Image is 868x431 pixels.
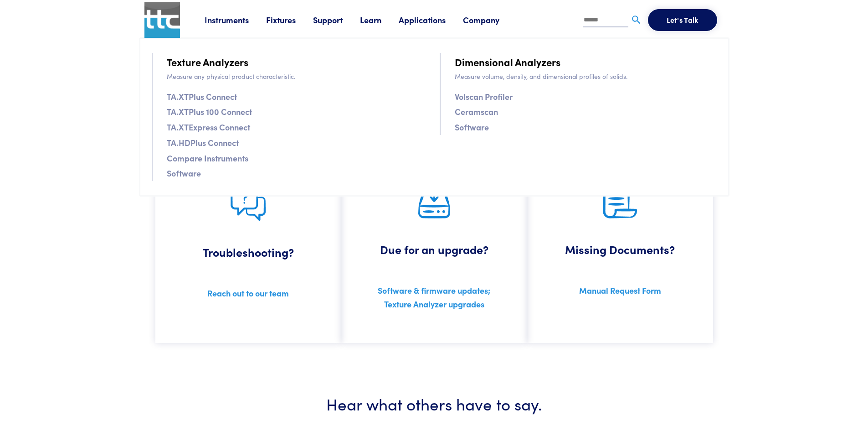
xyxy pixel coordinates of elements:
[378,285,490,296] a: Software & firmware updates;
[205,14,266,26] a: Instruments
[463,14,517,26] a: Company
[455,105,498,118] a: Ceramscan
[648,9,717,31] button: Let's Talk
[144,2,180,38] img: ttc_logo_1x1_v1.0.png
[167,90,237,103] a: TA.XTPlus Connect
[231,186,266,221] img: troubleshooting.png
[455,120,489,134] a: Software
[167,151,248,165] a: Compare Instruments
[166,392,702,415] h3: Hear what others have to say.
[167,105,252,118] a: TA.XTPlus 100 Connect
[355,218,514,280] h5: Due for an upgrade?
[384,298,484,310] a: Texture Analyzer upgrades
[167,71,429,81] p: Measure any physical product characteristic.
[455,90,513,103] a: Volscan Profiler
[167,120,250,134] a: TA.XTExpress Connect
[169,221,328,283] h5: Troubleshooting?
[399,14,463,26] a: Applications
[418,186,450,218] img: upgrade.png
[313,14,360,26] a: Support
[455,71,717,81] p: Measure volume, density, and dimensional profiles of solids.
[360,14,399,26] a: Learn
[167,136,239,149] a: TA.HDPlus Connect
[167,54,248,70] a: Texture Analyzers
[455,54,560,70] a: Dimensional Analyzers
[167,166,201,180] a: Software
[266,14,313,26] a: Fixtures
[207,287,289,299] a: Reach out to our team
[541,218,699,280] h5: Missing Documents?
[603,186,637,218] img: documents.png
[579,285,661,296] a: Manual Request Form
